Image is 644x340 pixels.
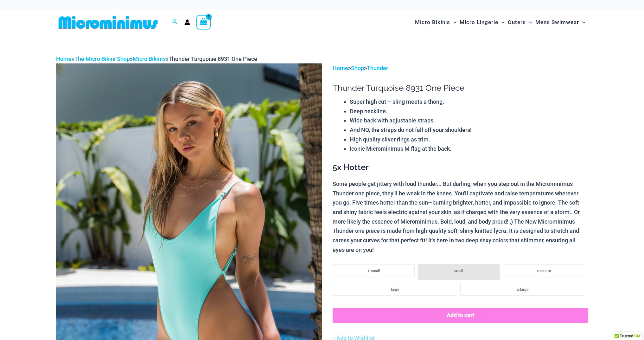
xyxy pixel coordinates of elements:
[450,14,456,30] span: Menu Toggle
[458,13,506,32] a: Micro LingerieMenu ToggleMenu Toggle
[350,97,588,107] li: Super high cut – sling meets a thong.
[56,15,160,29] img: MM SHOP LOGO FLAT
[333,308,588,323] button: Add to cart
[508,14,526,30] span: Outers
[498,14,505,30] span: Menu Toggle
[351,65,364,71] a: Shop
[350,116,588,125] li: Wide back with adjustable straps.
[418,264,500,280] li: small
[368,269,380,273] span: x-small
[56,56,72,62] a: Home
[413,13,458,32] a: Micro BikinisMenu ToggleMenu Toggle
[333,63,588,73] p: > >
[415,14,450,30] span: Micro Bikinis
[503,264,585,277] li: medium
[534,13,587,32] a: Mens SwimwearMenu ToggleMenu Toggle
[350,144,588,154] li: Iconic Microminimus M flag at the back.
[333,264,415,277] li: x-small
[412,12,588,33] nav: Site Navigation
[517,287,528,292] span: x-large
[333,283,457,296] li: large
[169,56,257,62] span: Thunder Turquoise 8931 One Piece
[579,14,585,30] span: Menu Toggle
[333,162,588,173] h3: 5x Hotter
[350,107,588,116] li: Deep neckline.
[367,65,388,71] a: Thunder
[74,56,130,62] a: The Micro Bikini Shop
[535,14,579,30] span: Mens Swimwear
[133,56,166,62] a: Micro Bikinis
[350,135,588,144] li: High quality silver rings as trim.
[537,269,551,273] span: medium
[333,65,348,71] a: Home
[506,13,534,32] a: OutersMenu ToggleMenu Toggle
[454,269,463,273] span: small
[350,125,588,135] li: And NO, the straps do not fall off your shoulders!
[196,15,211,29] a: View Shopping Cart, 1 items
[56,56,257,62] span: » » »
[172,18,178,26] a: Search icon link
[184,19,190,25] a: Account icon link
[526,14,532,30] span: Menu Toggle
[333,83,588,93] h1: Thunder Turquoise 8931 One Piece
[460,283,585,296] li: x-large
[333,179,588,255] p: Some people get jittery with loud thunder... But darling, when you step out in the Microminimus T...
[460,14,498,30] span: Micro Lingerie
[391,287,399,292] span: large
